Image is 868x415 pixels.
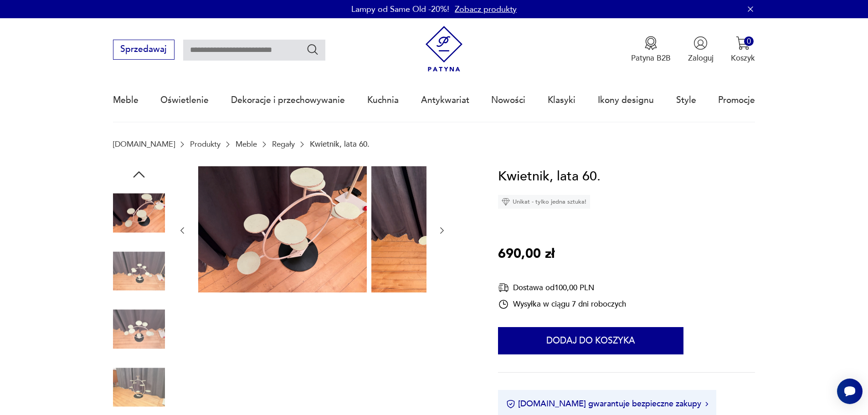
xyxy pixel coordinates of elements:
[113,46,175,54] a: Sprzedawaj
[498,166,601,187] h1: Kwietnik, lata 60.
[705,402,708,406] img: Ikona strzałki w prawo
[198,166,367,293] img: Zdjęcie produktu Kwietnik, lata 60.
[113,79,139,121] a: Meble
[113,187,165,239] img: Zdjęcie produktu Kwietnik, lata 60.
[693,36,708,50] img: Ikonka użytkownika
[598,79,654,121] a: Ikony designu
[631,36,671,63] button: Patyna B2B
[455,4,517,15] a: Zobacz produkty
[190,140,221,149] a: Produkty
[688,53,714,63] p: Zaloguj
[113,361,165,413] img: Zdjęcie produktu Kwietnik, lata 60.
[506,400,515,409] img: Ikona certyfikatu
[306,43,319,56] button: Szukaj
[506,398,708,410] button: [DOMAIN_NAME] gwarantuje bezpieczne zakupy
[731,53,755,63] p: Koszyk
[498,244,555,265] p: 690,00 zł
[502,198,510,206] img: Ikona diamentu
[688,36,714,63] button: Zaloguj
[498,195,590,209] div: Unikat - tylko jedna sztuka!
[113,245,165,297] img: Zdjęcie produktu Kwietnik, lata 60.
[160,79,209,121] a: Oświetlenie
[744,36,754,46] div: 0
[644,36,658,50] img: Ikona medalu
[548,79,575,121] a: Klasyki
[421,79,469,121] a: Antykwariat
[421,26,467,72] img: Patyna - sklep z meblami i dekoracjami vintage
[113,40,175,60] button: Sprzedawaj
[631,36,671,63] a: Ikona medaluPatyna B2B
[498,327,683,354] button: Dodaj do koszyka
[491,79,525,121] a: Nowości
[731,36,755,63] button: 0Koszyk
[272,140,295,149] a: Regały
[236,140,257,149] a: Meble
[371,166,540,293] img: Zdjęcie produktu Kwietnik, lata 60.
[718,79,755,121] a: Promocje
[736,36,750,50] img: Ikona koszyka
[498,282,509,293] img: Ikona dostawy
[498,282,626,293] div: Dostawa od 100,00 PLN
[367,79,399,121] a: Kuchnia
[676,79,696,121] a: Style
[631,53,671,63] p: Patyna B2B
[310,140,370,149] p: Kwietnik, lata 60.
[113,303,165,355] img: Zdjęcie produktu Kwietnik, lata 60.
[231,79,345,121] a: Dekoracje i przechowywanie
[351,4,449,15] p: Lampy od Same Old -20%!
[113,140,175,149] a: [DOMAIN_NAME]
[837,379,863,404] iframe: Smartsupp widget button
[498,299,626,310] div: Wysyłka w ciągu 7 dni roboczych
